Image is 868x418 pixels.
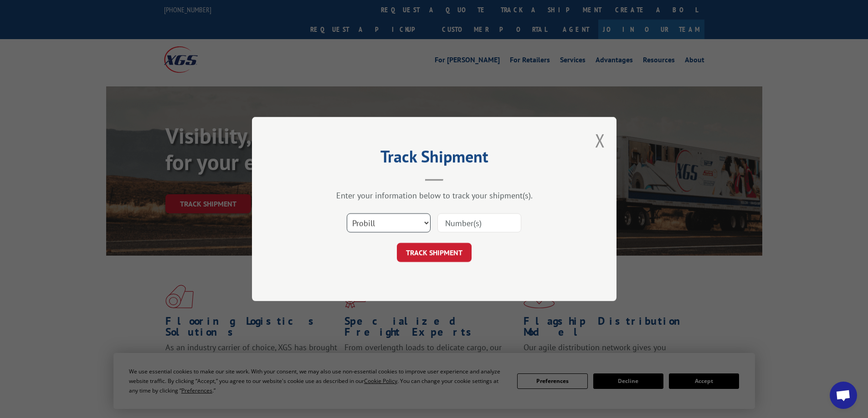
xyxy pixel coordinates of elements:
[397,243,472,262] button: TRACK SHIPMENT
[298,150,571,167] h2: Track Shipment
[595,128,605,152] button: Close modal
[298,190,571,201] div: Enter your information below to track your shipment(s).
[437,213,521,232] input: Number(s)
[830,382,857,409] div: Open chat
